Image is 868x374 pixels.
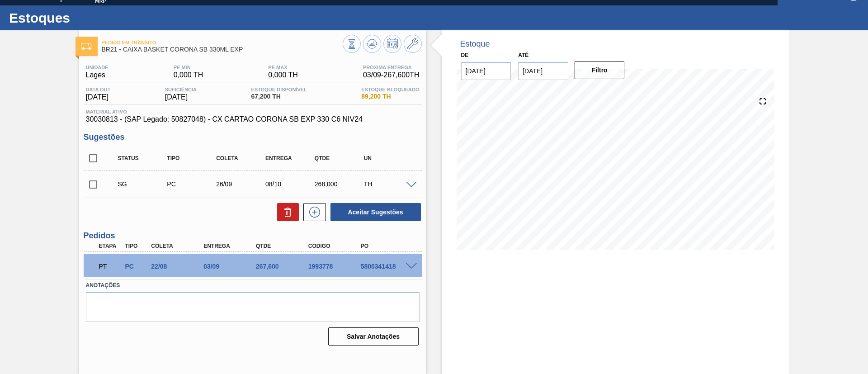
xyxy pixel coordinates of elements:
[460,39,490,49] div: Estoque
[268,71,298,79] span: 0,000 TH
[299,203,326,221] div: Nova sugestão
[97,243,124,249] div: Etapa
[575,61,625,79] button: Filtro
[102,46,343,53] span: BR21 - CAIXA BASKET CORONA SB 330ML EXP
[165,93,197,101] span: [DATE]
[84,133,422,142] h3: Sugestões
[254,263,312,270] div: 267,600
[268,65,298,70] span: PE MAX
[149,263,208,270] div: 22/08/2025
[461,62,511,80] input: dd/mm/yyyy
[165,155,219,161] div: Tipo
[102,40,343,45] span: Pedido em Trânsito
[174,65,203,70] span: PE MIN
[86,93,111,101] span: [DATE]
[359,263,417,270] div: 5800341418
[116,180,170,188] div: Sugestão Criada
[312,155,367,161] div: Qtde
[518,62,568,80] input: dd/mm/yyyy
[165,180,219,188] div: Pedido de Compra
[312,180,367,188] div: 268,000
[123,243,150,249] div: Tipo
[86,71,108,79] span: Lages
[361,87,419,92] span: Estoque Bloqueado
[116,155,170,161] div: Status
[383,35,401,53] button: Programar Estoque
[86,65,108,70] span: Unidade
[330,203,421,221] button: Aceitar Sugestões
[9,13,170,23] h1: Estoques
[174,71,203,79] span: 0,000 TH
[86,115,420,123] span: 30030813 - (SAP Legado: 50827048) - CX CARTAO CORONA SB EXP 330 C6 NIV24
[363,71,420,79] span: 03/09 - 267,600 TH
[363,35,381,53] button: Atualizar Gráfico
[201,263,260,270] div: 03/09/2025
[97,256,124,276] div: Pedido em Trânsito
[251,93,307,100] span: 67,200 TH
[362,155,416,161] div: UN
[149,243,208,249] div: Coleta
[251,87,307,92] span: Estoque Disponível
[363,65,420,70] span: Próxima Entrega
[328,327,419,346] button: Salvar Anotações
[84,231,422,241] h3: Pedidos
[86,87,111,92] span: Data out
[254,243,312,249] div: Qtde
[214,155,269,161] div: Coleta
[361,93,419,100] span: 89,200 TH
[123,263,150,270] div: Pedido de Compra
[343,35,361,53] button: Visão Geral dos Estoques
[201,243,260,249] div: Entrega
[404,35,422,53] button: Ir ao Master Data / Geral
[99,263,122,270] p: PT
[81,43,92,50] img: Ícone
[86,279,420,292] label: Anotações
[263,180,318,188] div: 08/10/2025
[306,243,365,249] div: Código
[461,52,469,58] label: De
[326,202,422,222] div: Aceitar Sugestões
[86,109,420,114] span: Material ativo
[518,52,528,58] label: Até
[362,180,416,188] div: TH
[273,203,299,221] div: Excluir Sugestões
[359,243,417,249] div: PO
[214,180,269,188] div: 26/09/2025
[263,155,318,161] div: Entrega
[165,87,197,92] span: Suficiência
[306,263,365,270] div: 1993778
